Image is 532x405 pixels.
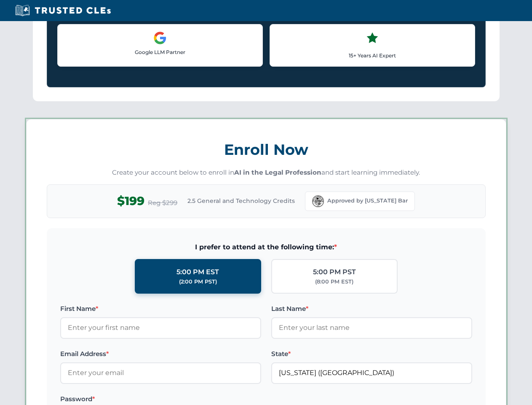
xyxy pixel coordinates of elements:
div: (8:00 PM EST) [315,278,353,286]
img: Florida Bar [312,195,324,207]
label: First Name [60,304,261,314]
span: $199 [117,192,144,211]
div: 5:00 PM PST [313,267,356,278]
input: Enter your email [60,362,261,383]
p: Google LLM Partner [64,48,256,56]
img: Google [153,31,167,45]
p: 15+ Years AI Expert [277,51,468,59]
input: Enter your first name [60,317,261,338]
input: Florida (FL) [271,362,472,383]
div: 5:00 PM EST [176,267,219,278]
img: Trusted CLEs [13,4,113,17]
strong: AI in the Legal Profession [234,168,321,176]
label: Email Address [60,349,261,359]
h3: Enroll Now [47,136,486,163]
div: (2:00 PM PST) [179,278,217,286]
label: State [271,349,472,359]
span: Reg $299 [148,198,177,208]
span: 2.5 General and Technology Credits [187,196,295,205]
label: Last Name [271,304,472,314]
input: Enter your last name [271,317,472,338]
span: I prefer to attend at the following time: [60,242,472,253]
label: Password [60,394,261,404]
span: Approved by [US_STATE] Bar [327,197,408,205]
p: Create your account below to enroll in and start learning immediately. [47,168,486,178]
